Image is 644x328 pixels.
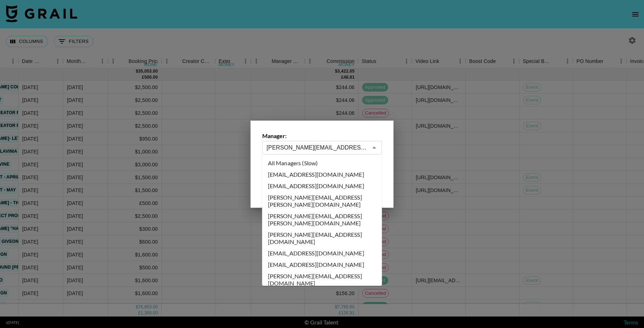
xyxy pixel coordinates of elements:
[262,210,382,229] li: [PERSON_NAME][EMAIL_ADDRESS][PERSON_NAME][DOMAIN_NAME]
[262,259,382,270] li: [EMAIL_ADDRESS][DOMAIN_NAME]
[262,180,382,192] li: [EMAIL_ADDRESS][DOMAIN_NAME]
[262,132,382,139] label: Manager:
[262,169,382,180] li: [EMAIL_ADDRESS][DOMAIN_NAME]
[262,192,382,210] li: [PERSON_NAME][EMAIL_ADDRESS][PERSON_NAME][DOMAIN_NAME]
[262,229,382,248] li: [PERSON_NAME][EMAIL_ADDRESS][DOMAIN_NAME]
[369,143,379,153] button: Close
[262,248,382,259] li: [EMAIL_ADDRESS][DOMAIN_NAME]
[262,270,382,289] li: [PERSON_NAME][EMAIL_ADDRESS][DOMAIN_NAME]
[262,157,382,169] li: All Managers (Slow)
